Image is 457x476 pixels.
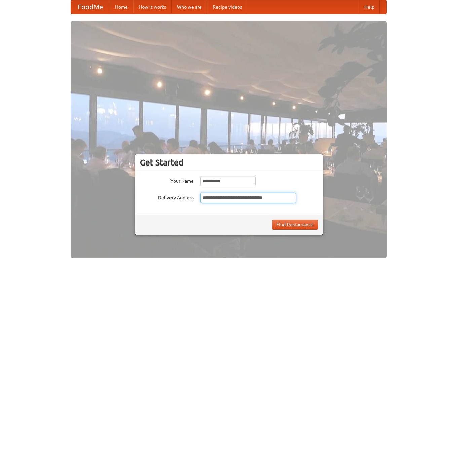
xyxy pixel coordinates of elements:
h3: Get Started [140,157,318,168]
a: Who we are [172,0,207,14]
button: Find Restaurants! [272,220,318,230]
a: FoodMe [71,0,110,14]
a: Home [110,0,133,14]
label: Your Name [140,176,194,184]
a: Help [359,0,380,14]
a: How it works [133,0,172,14]
a: Recipe videos [207,0,247,14]
label: Delivery Address [140,193,194,201]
